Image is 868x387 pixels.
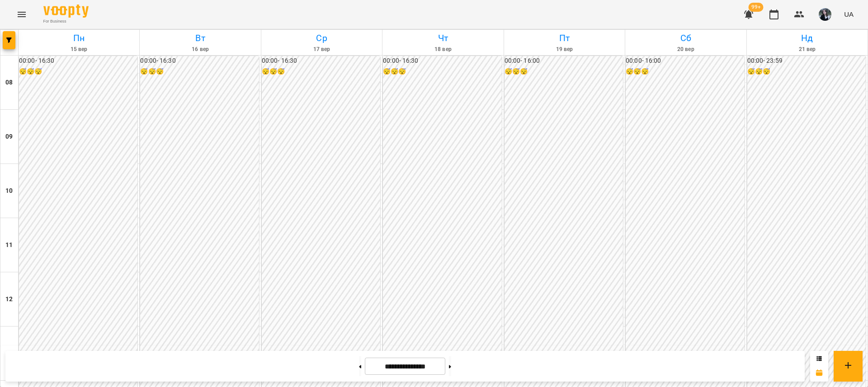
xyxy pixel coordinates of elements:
button: Menu [11,4,33,25]
h6: 😴😴😴 [626,67,744,77]
img: 91885ff653e4a9d6131c60c331ff4ae6.jpeg [819,8,831,21]
h6: 😴😴😴 [19,67,137,77]
h6: 09 [5,132,13,142]
h6: 😴😴😴 [383,67,501,77]
h6: 00:00 - 16:00 [505,56,623,66]
h6: 😴😴😴 [262,67,380,77]
h6: 😴😴😴 [140,67,259,77]
h6: 12 [5,294,13,304]
h6: 00:00 - 16:30 [262,56,380,66]
h6: 11 [5,240,13,250]
h6: 20 вер [627,45,745,54]
span: For Business [43,19,89,24]
h6: Сб [627,31,745,45]
h6: 00:00 - 16:00 [626,56,744,66]
span: 99+ [749,3,764,12]
h6: 21 вер [748,45,866,54]
h6: 19 вер [505,45,623,54]
h6: 08 [5,78,13,88]
h6: Чт [384,31,502,45]
h6: 00:00 - 23:59 [747,56,866,66]
img: Voopty Logo [43,5,89,18]
h6: 00:00 - 16:30 [19,56,137,66]
h6: 😴😴😴 [747,67,866,77]
h6: Вт [141,31,259,45]
h6: Ср [263,31,381,45]
button: UA [840,6,857,23]
h6: 18 вер [384,45,502,54]
h6: 15 вер [20,45,138,54]
h6: 17 вер [263,45,381,54]
span: UA [844,9,854,19]
h6: 00:00 - 16:30 [140,56,259,66]
h6: 😴😴😴 [505,67,623,77]
h6: 10 [5,186,13,196]
h6: Пт [505,31,623,45]
h6: 00:00 - 16:30 [383,56,501,66]
h6: 16 вер [141,45,259,54]
h6: Нд [748,31,866,45]
h6: Пн [20,31,138,45]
